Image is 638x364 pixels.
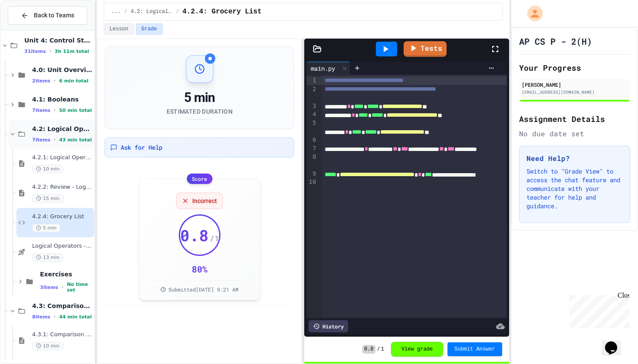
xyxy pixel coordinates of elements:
span: 4.2.1: Logical Operators [32,154,92,161]
span: 4.0: Unit Overview [32,66,92,74]
h1: AP CS P - 2(H) [519,35,592,47]
div: 4 [306,110,317,119]
span: / [124,8,127,15]
span: • [62,284,63,291]
div: [EMAIL_ADDRESS][DOMAIN_NAME] [522,89,628,95]
span: Incorrect [192,197,217,205]
span: Back to Teams [34,11,74,20]
span: 43 min total [59,137,92,143]
span: • [54,313,56,320]
h2: Assignment Details [519,113,630,125]
div: Score [187,174,212,184]
h3: Need Help? [526,153,623,164]
button: Submit Answer [447,342,502,356]
h2: Your Progress [519,62,630,74]
div: 10 [306,178,317,195]
span: 4.3: Comparison Operators [32,302,92,310]
span: Logical Operators - Quiz [32,243,92,250]
span: 6 min total [59,78,89,84]
span: 1 [381,346,384,353]
span: 31 items [24,49,46,54]
span: Ask for Help [121,143,162,152]
button: View grade [391,342,443,357]
span: ... [111,8,121,15]
span: 4.2.2: Review - Logical Operators [32,184,92,191]
button: Lesson [104,23,134,35]
div: History [309,320,348,332]
span: / 1 [210,232,219,244]
a: Tests [404,41,447,57]
span: 2 items [32,78,50,84]
div: 1 [306,76,317,85]
span: 4.2.4: Grocery List [182,7,261,17]
div: Estimated Duration [167,107,233,116]
span: • [49,48,51,55]
span: 5 min [32,224,60,232]
span: Unit 4: Control Structures [24,36,92,44]
button: Back to Teams [8,6,87,25]
div: My Account [518,3,545,23]
span: 0.8 [180,226,209,244]
div: No due date set [519,128,630,139]
span: 10 min [32,165,63,173]
span: 7 items [32,108,50,113]
span: 10 min [32,342,63,350]
span: / [176,8,179,15]
div: 80 % [192,263,207,275]
div: [PERSON_NAME] [522,81,628,89]
div: 9 [306,170,317,178]
span: / [377,346,380,353]
div: Chat with us now!Close [3,3,60,55]
span: • [54,107,56,114]
span: • [54,77,56,84]
div: 8 [306,153,317,170]
iframe: chat widget [566,292,629,328]
span: Exercises [40,270,92,278]
span: 4.3.1: Comparison Operators [32,331,92,338]
span: 44 min total [59,314,92,320]
div: main.py [306,64,339,73]
span: 3 items [40,285,58,290]
span: 13 min [32,253,63,262]
div: 2 [306,85,317,102]
div: 7 [306,144,317,153]
span: • [54,136,56,143]
span: 4.2.4: Grocery List [32,213,92,220]
span: 7 items [32,137,50,143]
span: 4.2: Logical Operators [32,125,92,133]
div: 6 [306,136,317,144]
span: Submitted [DATE] 9:21 AM [168,286,238,293]
span: 4.1: Booleans [32,95,92,103]
span: 0.8 [362,345,375,354]
p: Switch to "Grade View" to access the chat feature and communicate with your teacher for help and ... [526,167,623,210]
span: 4.2: Logical Operators [131,8,172,15]
span: 50 min total [59,108,92,113]
button: Grade [136,23,163,35]
iframe: chat widget [602,329,629,355]
div: 3 [306,102,317,110]
div: main.py [306,62,350,75]
span: 3h 11m total [55,49,89,54]
div: 5 min [167,90,233,105]
span: No time set [67,282,92,293]
div: 5 [306,119,317,136]
span: 8 items [32,314,50,320]
span: Submit Answer [454,346,495,353]
span: 15 min [32,194,63,203]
